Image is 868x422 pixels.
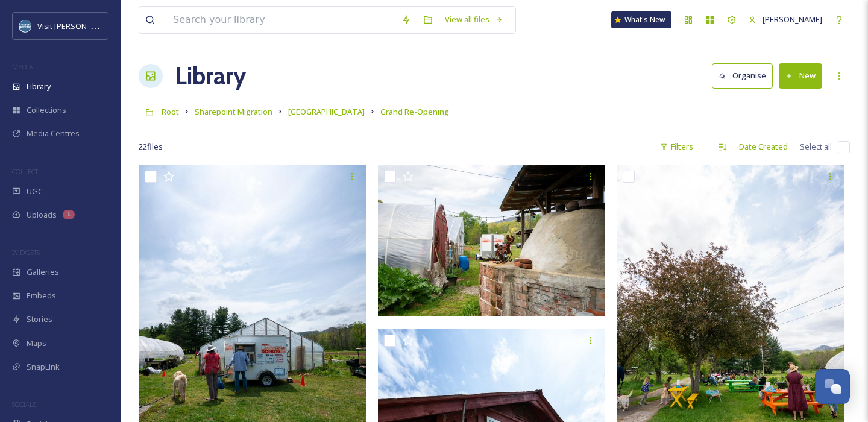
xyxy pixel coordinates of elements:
span: Galleries [27,266,59,278]
span: Sharepoint Migration [195,106,272,117]
span: SnapLink [27,361,60,373]
span: Embeds [27,290,56,301]
span: Stories [27,313,52,325]
span: Collections [27,104,66,116]
span: Root [162,106,179,117]
span: Grand Re-Opening [380,106,449,117]
a: What's New [611,11,671,28]
a: View all files [439,8,509,31]
span: Media Centres [27,128,80,139]
span: Uploads [27,209,57,221]
span: SOCIALS [12,400,36,409]
div: 1 [63,210,75,219]
button: Organise [712,63,773,88]
a: Sharepoint Migration [195,104,272,119]
img: images.png [19,20,31,32]
span: WIDGETS [12,248,40,257]
div: Filters [654,135,699,159]
span: COLLECT [12,167,38,176]
span: Library [27,81,51,92]
a: [GEOGRAPHIC_DATA] [288,104,365,119]
span: MEDIA [12,62,33,71]
div: Date Created [733,135,794,159]
input: Search your library [167,7,395,33]
a: Library [175,58,246,94]
button: New [779,63,822,88]
span: Visit [PERSON_NAME] [37,20,114,31]
span: Maps [27,338,46,349]
a: [PERSON_NAME] [743,8,828,31]
span: Select all [800,141,832,153]
span: 22 file s [139,141,163,153]
img: tenacregarden-15.jpg [378,165,605,316]
span: [GEOGRAPHIC_DATA] [288,106,365,117]
span: UGC [27,186,43,197]
span: [PERSON_NAME] [763,14,822,25]
button: Open Chat [815,369,850,404]
a: Root [162,104,179,119]
a: Grand Re-Opening [380,104,449,119]
a: Organise [712,63,779,88]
